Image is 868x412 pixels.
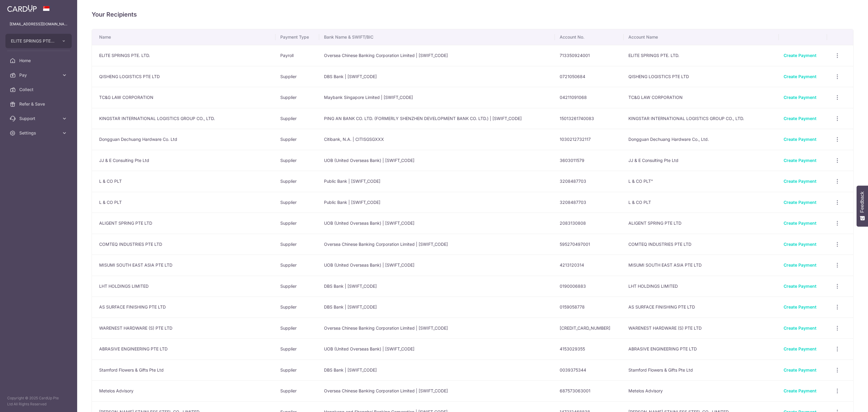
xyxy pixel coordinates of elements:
[555,171,623,192] td: 3208487703
[92,255,275,276] td: MISUMI SOUTH EAST ASIA PTE LTD
[19,58,59,64] span: Home
[19,130,59,136] span: Settings
[92,296,275,318] td: AS SURFACE FINISHING PTE LTD
[275,380,319,401] td: Supplier
[555,66,623,87] td: 0721050684
[92,171,275,192] td: L & CO PLT
[860,192,865,213] span: Feedback
[275,213,319,234] td: Supplier
[624,234,779,255] td: COMTEQ INDUSTRIES PTE LTD
[624,296,779,318] td: AS SURFACE FINISHING PTE LTD
[5,34,72,48] button: ELITE SPRINGS PTE. LTD.
[92,87,275,108] td: TC&G LAW CORPORATION
[784,388,816,393] a: Create Payment
[319,360,555,381] td: DBS Bank | [SWIFT_CODE]
[624,213,779,234] td: ALIGENT SPRING PTE LTD
[319,380,555,401] td: Oversea Chinese Banking Corporation Limited | [SWIFT_CODE]
[19,87,59,93] span: Collect
[275,338,319,360] td: Supplier
[275,234,319,255] td: Supplier
[624,360,779,381] td: Stamford Flowers & Gifts Pte Ltd
[319,213,555,234] td: UOB (United Overseas Bank) | [SWIFT_CODE]
[275,255,319,276] td: Supplier
[624,380,779,401] td: Metelos Advisory
[555,234,623,255] td: 595270497001
[784,53,816,58] a: Create Payment
[829,394,862,409] iframe: Opens a widget where you can find more information
[555,192,623,213] td: 3208487703
[7,5,37,12] img: CardUp
[784,284,816,289] a: Create Payment
[92,45,275,66] td: ELITE SPRINGS PTE. LTD.
[319,108,555,129] td: PING AN BANK CO. LTD. (FORMERLY SHENZHEN DEVELOPMENT BANK CO. LTD.) | [SWIFT_CODE]
[92,276,275,297] td: LHT HOLDINGS LIMITED
[784,95,816,100] a: Create Payment
[784,137,816,142] a: Create Payment
[624,318,779,339] td: WARENEST HARDWARE (S) PTE LTD
[784,116,816,121] a: Create Payment
[784,158,816,163] a: Create Payment
[784,304,816,309] a: Create Payment
[275,318,319,339] td: Supplier
[92,338,275,360] td: ABRASIVE ENGINEERING PTE LTD
[555,213,623,234] td: 2083130808
[11,38,55,44] span: ELITE SPRINGS PTE. LTD.
[92,213,275,234] td: ALIGENT SPRING PTE LTD
[624,171,779,192] td: L & CO PLT"
[624,66,779,87] td: QISHENG LOGISTICS PTE LTD
[784,242,816,247] a: Create Payment
[784,220,816,226] a: Create Payment
[624,276,779,297] td: LHT HOLDINGS LIMITED
[555,360,623,381] td: 0039375344
[624,45,779,66] td: ELITE SPRINGS PTE. LTD.
[275,150,319,171] td: Supplier
[555,296,623,318] td: 0159058778
[275,192,319,213] td: Supplier
[624,129,779,150] td: Dongguan Dechuang Hardware Co., Ltd.
[319,29,555,45] th: Bank Name & SWIFT/BIC
[555,45,623,66] td: 713350924001
[275,360,319,381] td: Supplier
[784,74,816,79] a: Create Payment
[92,234,275,255] td: COMTEQ INDUSTRIES PTE LTD
[555,108,623,129] td: 15013261740083
[624,108,779,129] td: KINGSTAR INTERNATIONAL LOGISTICS GROUP CO., LTD.
[784,325,816,331] a: Create Payment
[92,66,275,87] td: QISHENG LOGISTICS PTE LTD
[19,116,59,122] span: Support
[319,150,555,171] td: UOB (United Overseas Bank) | [SWIFT_CODE]
[319,296,555,318] td: DBS Bank | [SWIFT_CODE]
[555,338,623,360] td: 4153029355
[555,255,623,276] td: 4213120314
[555,87,623,108] td: 04211091068
[92,192,275,213] td: L & CO PLT
[784,346,816,351] a: Create Payment
[624,29,779,45] th: Account Name
[555,318,623,339] td: [CREDIT_CARD_NUMBER]
[784,262,816,268] a: Create Payment
[319,318,555,339] td: Oversea Chinese Banking Corporation Limited | [SWIFT_CODE]
[555,380,623,401] td: 687573063001
[10,21,68,27] p: [EMAIL_ADDRESS][DOMAIN_NAME]
[92,150,275,171] td: JJ & E Consulting Pte Ltd
[319,338,555,360] td: UOB (United Overseas Bank) | [SWIFT_CODE]
[624,338,779,360] td: ABRASIVE ENGINEERING PTE LTD
[319,276,555,297] td: DBS Bank | [SWIFT_CODE]
[319,234,555,255] td: Oversea Chinese Banking Corporation Limited | [SWIFT_CODE]
[555,129,623,150] td: 1030212732117
[624,87,779,108] td: TC&G LAW CORPORATION
[275,87,319,108] td: Supplier
[319,171,555,192] td: Public Bank | [SWIFT_CODE]
[784,367,816,372] a: Create Payment
[319,129,555,150] td: Citibank, N.A. | CITISGSGXXX
[275,108,319,129] td: Supplier
[319,66,555,87] td: DBS Bank | [SWIFT_CODE]
[92,360,275,381] td: Stamford Flowers & Gifts Pte Ltd
[624,255,779,276] td: MISUMI SOUTH EAST ASIA PTE LTD
[275,171,319,192] td: Supplier
[624,150,779,171] td: JJ & E Consulting Pte Ltd
[319,45,555,66] td: Oversea Chinese Banking Corporation Limited | [SWIFT_CODE]
[19,72,59,78] span: Pay
[92,380,275,401] td: Metelos Advisory
[784,179,816,184] a: Create Payment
